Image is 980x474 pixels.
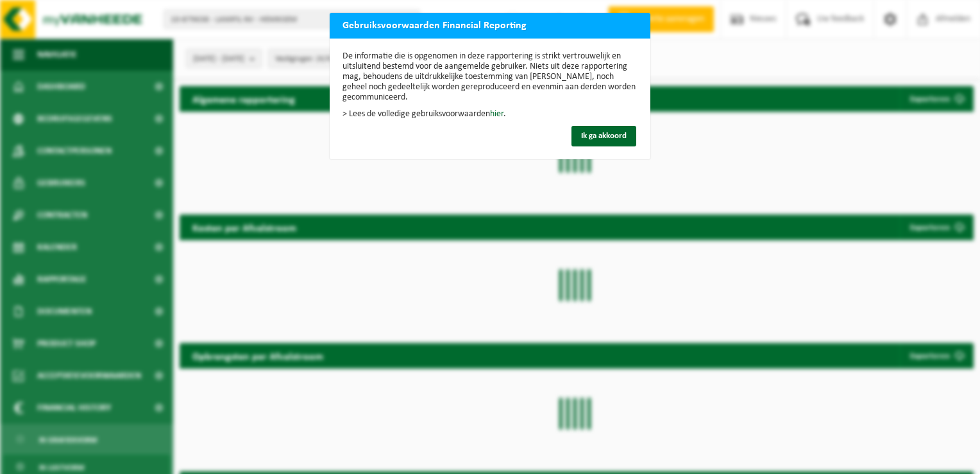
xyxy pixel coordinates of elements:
[581,132,627,140] span: Ik ga akkoord
[342,109,638,119] p: > Lees de volledige gebruiksvoorwaarden .
[571,126,636,146] button: Ik ga akkoord
[342,51,638,103] p: De informatie die is opgenomen in deze rapportering is strikt vertrouwelijk en uitsluitend bestem...
[330,13,539,37] h2: Gebruiksvoorwaarden Financial Reporting
[490,109,503,119] a: hier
